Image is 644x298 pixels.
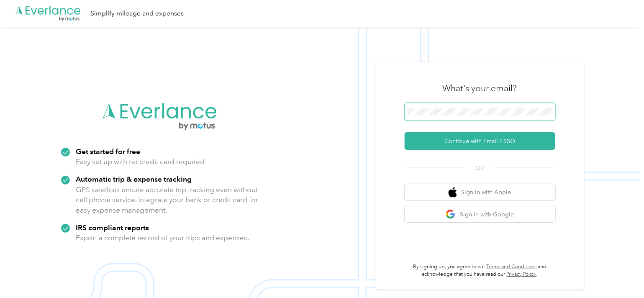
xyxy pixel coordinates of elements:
[465,164,495,172] span: OR
[405,206,555,223] button: google logoSign in with Google
[76,223,149,232] strong: IRS compliant reports
[76,175,192,183] strong: Automatic trip & expense tracking
[76,157,205,167] p: Easy set up with no credit card required
[449,187,457,198] img: apple logo
[76,185,259,216] p: GPS satellites ensure accurate trip tracking even without cell phone service. Integrate your bank...
[405,263,555,278] p: By signing up, you agree to our and acknowledge that you have read our .
[405,132,555,150] button: Continue with Email / SSO
[443,82,517,94] h3: What's your email?
[486,264,536,270] a: Terms and Conditions
[507,271,536,277] a: Privacy Policy
[90,8,184,19] div: Simplify mileage and expenses
[446,209,456,220] img: google logo
[76,147,140,156] strong: Get started for free
[405,184,555,200] button: apple logoSign in with Apple
[76,233,249,243] p: Export a complete record of your trips and expenses.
